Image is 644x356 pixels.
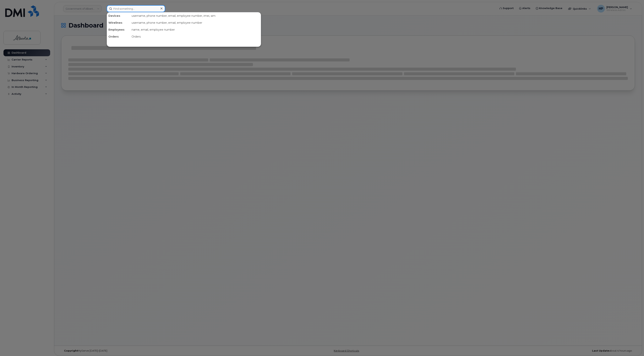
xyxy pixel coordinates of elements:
div: Employees [107,26,130,33]
div: username, phone number, email, employee number [130,19,261,26]
div: name, email, employee number [130,26,261,33]
div: Orders [107,33,130,40]
div: Wirelines [107,19,130,26]
div: username, phone number, email, employee number, imei, sim [130,12,261,19]
div: Devices [107,12,130,19]
div: Orders [130,33,261,40]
